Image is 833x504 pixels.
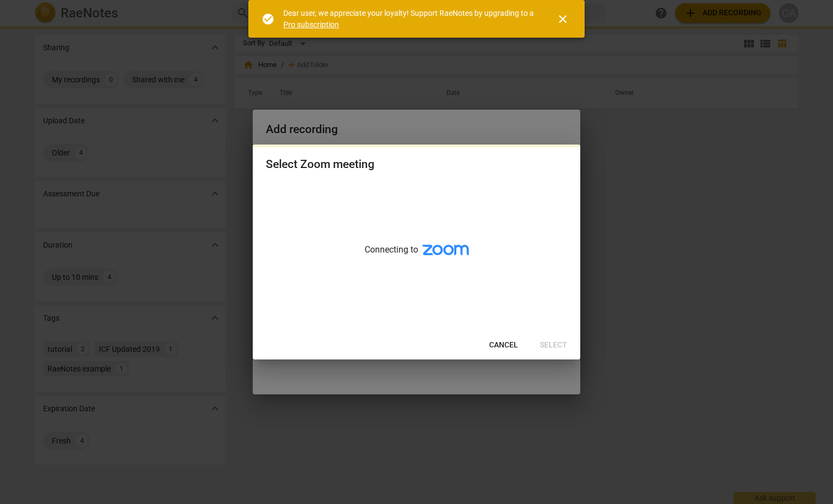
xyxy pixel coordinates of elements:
[556,13,569,26] span: close
[550,6,576,32] button: Close
[489,340,518,351] span: Cancel
[283,20,339,29] a: Pro subscription
[266,158,374,171] div: Select Zoom meeting
[261,13,275,26] span: check_circle
[480,335,527,355] button: Cancel
[253,182,580,331] div: Connecting to
[283,8,537,30] div: Dear user, we appreciate your loyalty! Support RaeNotes by upgrading to a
